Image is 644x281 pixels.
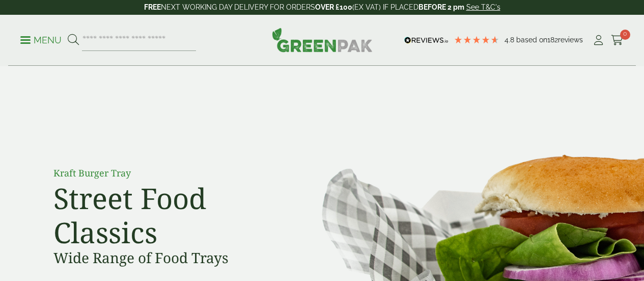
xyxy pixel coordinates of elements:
strong: FREE [144,3,161,11]
span: 182 [547,36,558,44]
strong: OVER £100 [315,3,352,11]
span: reviews [558,36,583,44]
a: Menu [20,34,62,44]
a: See T&C's [466,3,500,11]
a: 0 [611,33,624,48]
i: Cart [611,35,624,45]
h2: Street Food Classics [53,181,283,249]
h3: Wide Range of Food Trays [53,249,283,267]
img: GreenPak Supplies [272,28,373,52]
p: Kraft Burger Tray [53,166,283,180]
div: 4.79 Stars [454,35,499,44]
i: My Account [592,35,605,45]
img: REVIEWS.io [404,37,449,44]
p: Menu [20,34,62,46]
span: 0 [620,30,630,40]
strong: BEFORE 2 pm [418,3,464,11]
span: 4.8 [505,36,516,44]
span: Based on [516,36,547,44]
